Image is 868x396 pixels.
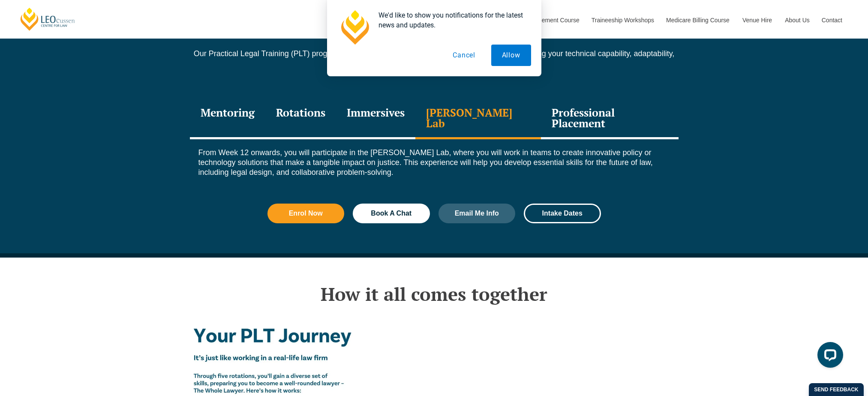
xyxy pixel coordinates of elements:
button: Allow [491,45,531,66]
span: Enrol Now [289,210,323,217]
iframe: LiveChat chat widget [811,339,847,375]
img: notification icon [337,10,372,45]
span: Intake Dates [542,210,583,217]
div: Mentoring [190,99,265,139]
div: We'd like to show you notifications for the latest news and updates. [372,10,531,30]
div: [PERSON_NAME] Lab [415,99,541,139]
a: Enrol Now [267,204,345,223]
a: Book A Chat [353,204,430,223]
button: Cancel [442,45,486,66]
a: Email Me Info [439,204,516,223]
a: Intake Dates [524,204,601,223]
div: Rotations [265,99,336,139]
p: From Week 12 onwards, you will participate in the [PERSON_NAME] Lab, where you will work in teams... [198,148,670,178]
h2: How it all comes together [190,283,679,305]
span: Book A Chat [371,210,411,217]
div: Immersives [336,99,415,139]
div: Professional Placement [541,99,678,139]
span: Email Me Info [455,210,499,217]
